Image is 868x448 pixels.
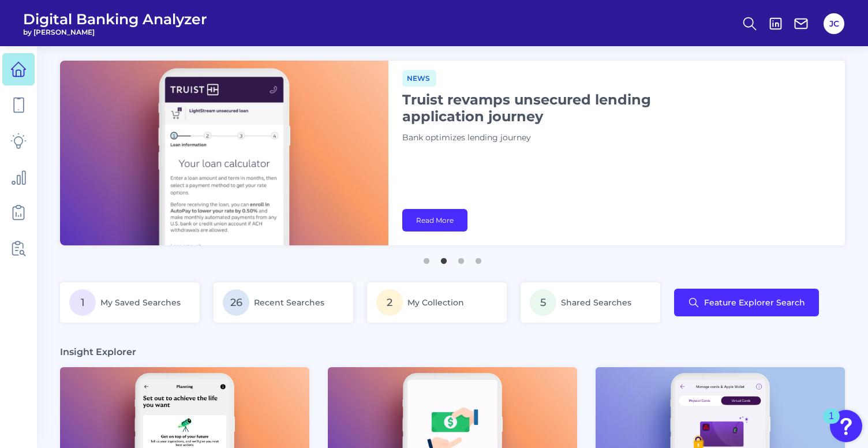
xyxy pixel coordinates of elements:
[60,282,200,323] a: 1My Saved Searches
[23,10,207,28] span: Digital Banking Analyzer
[829,416,834,431] div: 1
[455,252,467,264] button: 3
[23,28,207,36] span: by [PERSON_NAME]
[407,297,464,308] span: My Collection
[402,72,436,83] a: News
[60,61,388,245] img: bannerImg
[421,252,432,264] button: 1
[402,209,467,232] a: Read More
[69,289,96,316] span: 1
[214,282,353,323] a: 26Recent Searches
[100,297,181,308] span: My Saved Searches
[402,91,691,125] h1: Truist revamps unsecured lending application journey
[473,252,484,264] button: 4
[367,282,507,323] a: 2My Collection
[830,410,862,442] button: Open Resource Center, 1 new notification
[824,13,844,34] button: JC
[223,289,249,316] span: 26
[402,132,691,144] p: Bank optimizes lending journey
[674,289,819,316] button: Feature Explorer Search
[402,70,436,87] span: News
[254,297,324,308] span: Recent Searches
[530,289,556,316] span: 5
[521,282,660,323] a: 5Shared Searches
[376,289,403,316] span: 2
[704,298,805,307] span: Feature Explorer Search
[438,252,450,264] button: 2
[60,346,136,358] h3: Insight Explorer
[561,297,631,308] span: Shared Searches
